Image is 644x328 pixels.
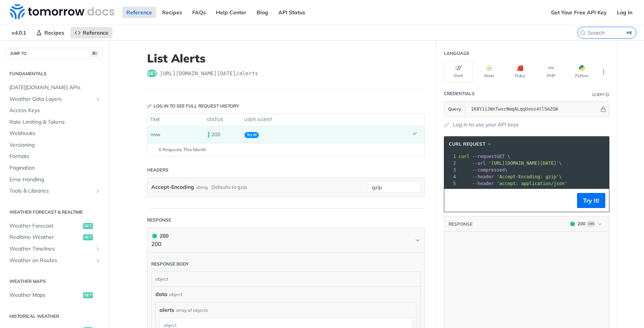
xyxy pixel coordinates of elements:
div: Query [592,92,605,97]
button: Shell [444,61,473,82]
kbd: ⌘K [625,29,634,36]
div: Log in to see full request history [147,103,239,109]
span: --header [472,174,494,179]
svg: More ellipsis [600,68,607,75]
div: 5 [444,180,457,187]
svg: Search [580,30,586,36]
div: 1 [444,153,457,160]
label: Accept-Encoding [151,182,194,193]
button: cURL Request [446,140,495,148]
h2: Weather Forecast & realtime [6,209,103,216]
span: [DATE][DOMAIN_NAME] APIs [9,84,101,91]
span: cURL Request [449,141,485,147]
a: Versioning [6,140,103,151]
div: string [196,182,208,193]
div: Response body [151,261,189,267]
span: --url [472,161,486,166]
th: user agent [241,114,409,126]
div: 3 [444,167,457,173]
div: 200 [151,232,169,240]
button: Show subpages for Weather Timelines [95,246,101,252]
div: object [152,272,418,286]
div: Defaults to gzip [211,182,247,193]
button: Try It! [577,193,605,208]
span: Rate Limiting & Tokens [9,118,101,126]
h1: List Alerts [147,52,425,65]
span: 0 Requests This Month [159,146,206,153]
span: Weather Forecast [9,222,81,230]
span: now [150,131,160,137]
span: \ [459,161,562,166]
div: object [169,291,182,298]
span: https://api.tomorrow.io/v4/alerts [160,70,258,77]
h2: Fundamentals [6,70,103,77]
span: Error Handling [9,176,101,184]
a: Pagination [6,162,103,174]
span: Query [448,106,461,112]
span: Reference [83,29,108,36]
a: FAQs [188,7,210,18]
p: 200 [151,240,169,249]
span: Pagination [9,164,101,172]
button: 200 200200 [151,232,421,249]
span: Weather Maps [9,292,81,299]
span: 200 [208,132,209,138]
input: apikey [467,102,599,117]
span: Versioning [9,141,101,149]
a: Recipes [32,27,68,38]
span: curl [459,154,469,159]
div: Credentials [444,90,475,97]
button: Hide [599,105,607,113]
a: Reference [70,27,112,38]
button: Copy to clipboard [448,195,459,206]
span: Try It! [245,132,259,138]
span: GET \ [459,154,510,159]
div: 2 [444,160,457,167]
span: Webhooks [9,130,101,137]
button: Node [475,61,504,82]
a: Blog [252,7,272,18]
a: Reference [122,7,156,18]
span: Weather on Routes [9,257,93,264]
button: JUMP TO⌘/ [6,48,103,59]
svg: Chevron [415,237,421,243]
a: Weather Mapsget [6,290,103,301]
button: RESPONSE [448,220,473,228]
button: PHP [536,61,565,82]
span: Recipes [44,29,64,36]
span: get [147,70,157,77]
i: Information [606,93,609,97]
span: '[URL][DOMAIN_NAME][DATE]' [488,161,559,166]
a: Weather TimelinesShow subpages for Weather Timelines [6,243,103,255]
button: More Languages [598,66,609,77]
a: [DATE][DOMAIN_NAME] APIs [6,82,103,93]
div: array of objects [176,307,208,314]
div: Headers [147,167,169,173]
th: time [147,114,204,126]
a: Rate Limiting & Tokens [6,117,103,128]
a: Weather Data LayersShow subpages for Weather Data Layers [6,94,103,105]
button: 200200Log [567,220,605,228]
span: --compressed [472,167,505,173]
span: Weather Timelines [9,245,93,253]
span: Log [587,221,595,227]
a: Realtime Weatherget [6,232,103,243]
span: \ [459,167,507,173]
a: API Status [274,7,309,18]
button: Python [567,61,596,82]
img: Tomorrow.io Weather API Docs [10,4,114,19]
div: Language [444,50,469,57]
span: Access Keys [9,107,101,114]
span: 'accept: application/json' [497,181,567,186]
a: Get Your Free API Key [547,7,611,18]
button: Show subpages for Weather Data Layers [95,96,101,102]
button: Show subpages for Tools & Libraries [95,188,101,194]
a: Log In [613,7,636,18]
a: Formats [6,151,103,162]
span: ⌘/ [90,50,99,57]
div: 4 [444,173,457,180]
span: --request [472,154,497,159]
a: Error Handling [6,174,103,185]
span: get [83,223,93,229]
span: \ [459,174,562,179]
